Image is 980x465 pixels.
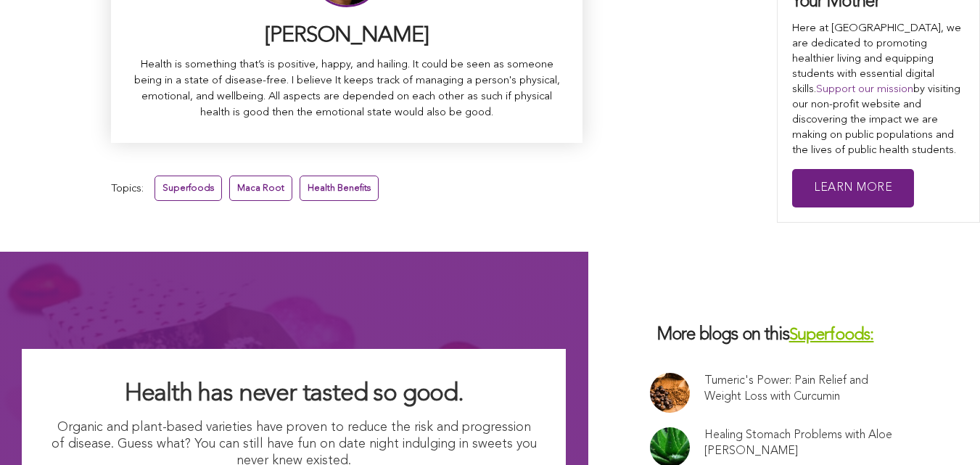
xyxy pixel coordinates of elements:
h3: More blogs on this [650,324,918,347]
iframe: Chat Widget [907,395,980,465]
a: Health Benefits [300,176,379,201]
a: Tumeric's Power: Pain Relief and Weight Loss with Curcumin [704,373,906,405]
a: Learn More [792,169,914,207]
a: Superfoods [155,176,222,201]
p: Health is something that’s is positive, happy, and hailing. It could be seen as someone being in ... [133,57,561,121]
a: Healing Stomach Problems with Aloe [PERSON_NAME] [704,427,906,459]
span: Topics: [111,179,144,199]
h3: [PERSON_NAME] [133,22,561,50]
a: Maca Root [229,176,292,201]
h2: Health has never tasted so good. [51,378,537,410]
a: Superfoods: [789,327,874,344]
